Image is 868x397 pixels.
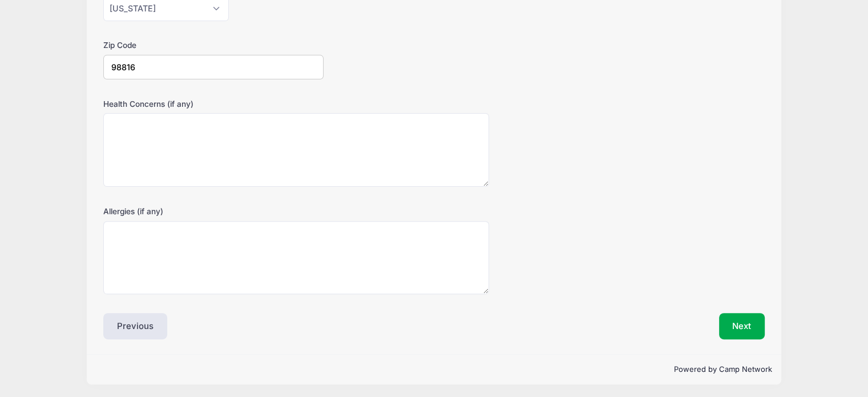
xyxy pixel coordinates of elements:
label: Health Concerns (if any) [103,98,324,110]
button: Previous [103,313,167,339]
input: xxxxx [103,55,324,79]
label: Allergies (if any) [103,206,324,217]
button: Next [719,313,765,339]
label: Zip Code [103,39,324,51]
p: Powered by Camp Network [96,364,772,375]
